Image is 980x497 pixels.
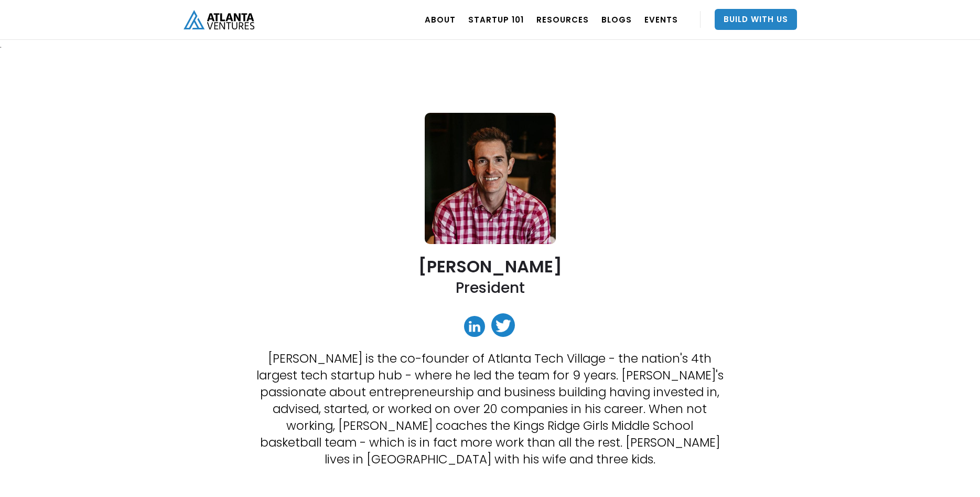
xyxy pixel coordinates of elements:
p: [PERSON_NAME] is the co-founder of Atlanta Tech Village - the nation's 4th largest tech startup h... [256,350,724,468]
a: Startup 101 [468,5,524,34]
h2: President [456,278,525,298]
a: EVENTS [644,5,678,34]
a: ABOUT [425,5,456,34]
a: RESOURCES [536,5,589,34]
a: Build With Us [715,9,797,30]
h2: [PERSON_NAME] [418,257,562,276]
a: BLOGS [601,5,632,34]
